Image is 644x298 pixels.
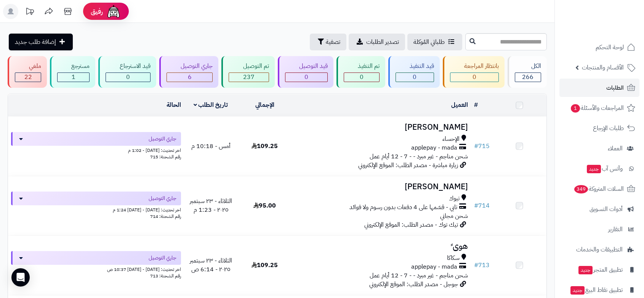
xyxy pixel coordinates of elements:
[590,204,623,214] span: أدوات التسويق
[150,153,181,160] span: رقم الشحنة: 715
[440,211,468,221] span: شحن مجاني
[473,72,476,82] span: 0
[451,100,468,110] a: العميل
[606,82,624,93] span: الطلبات
[413,72,417,82] span: 0
[447,254,460,263] span: سكاكا
[167,100,181,110] a: الحالة
[243,72,255,82] span: 237
[285,62,328,71] div: قيد التوصيل
[576,244,623,255] span: التطبيقات والخدمات
[349,203,457,212] span: تابي - قسّمها على 4 دفعات بدون رسوم ولا فوائد
[474,201,478,210] span: #
[344,73,379,82] div: 0
[559,261,639,279] a: تطبيق المتجرجديد
[253,201,276,210] span: 95.00
[587,165,601,173] span: جديد
[559,180,639,198] a: السلات المتروكة349
[450,73,498,82] div: 0
[369,280,458,289] span: جوجل - مصدر الطلب: الموقع الإلكتروني
[191,142,231,151] span: أمس - 10:18 م
[559,240,639,259] a: التطبيقات والخدمات
[190,256,232,274] span: الثلاثاء - ٢٣ سبتمبر ٢٠٢٥ - 6:14 ص
[474,261,490,270] a: #713
[396,62,434,71] div: قيد التنفيذ
[15,62,41,71] div: ملغي
[57,62,90,71] div: مسترجع
[252,261,278,270] span: 109.25
[515,62,541,71] div: الكل
[358,161,458,170] span: زيارة مباشرة - مصدر الطلب: الموقع الإلكتروني
[276,56,335,88] a: قيد التوصيل 0
[522,72,533,82] span: 266
[608,224,623,235] span: التقارير
[48,56,97,88] a: مسترجع 1
[370,271,468,280] span: شحن مناجم - غير مبرد - - 7 - 12 أيام عمل
[574,184,624,194] span: السلات المتروكة
[167,73,212,82] div: 6
[442,135,460,143] span: الإحساء
[72,72,75,82] span: 1
[11,265,181,273] div: اخر تحديث: [DATE] - [DATE] 10:37 ص
[252,142,278,151] span: 109.25
[387,56,441,88] a: قيد التنفيذ 0
[474,100,478,110] a: #
[285,73,327,82] div: 0
[570,286,585,295] span: جديد
[411,143,457,152] span: applepay - mada
[335,56,387,88] a: تم التنفيذ 0
[559,38,639,56] a: لوحة التحكم
[370,152,468,161] span: شحن مناجم - غير مبرد - - 7 - 12 أيام عمل
[360,72,364,82] span: 0
[97,56,158,88] a: قيد الاسترجاع 0
[15,37,56,47] span: إضافة طلب جديد
[167,62,213,71] div: جاري التوصيل
[158,56,220,88] a: جاري التوصيل 6
[106,73,150,82] div: 0
[506,56,548,88] a: الكل266
[6,56,48,88] a: ملغي 22
[304,72,308,82] span: 0
[295,242,468,251] h3: هوى ً
[586,163,623,174] span: وآتس آب
[190,197,232,214] span: الثلاثاء - ٢٣ سبتمبر ٢٠٢٥ - 1:23 م
[474,201,490,210] a: #714
[149,135,176,143] span: جاري التوصيل
[396,73,434,82] div: 0
[559,79,639,97] a: الطلبات
[593,123,624,134] span: طلبات الإرجاع
[229,73,268,82] div: 237
[126,72,130,82] span: 0
[326,37,340,47] span: تصفية
[11,205,181,213] div: اخر تحديث: [DATE] - [DATE] 1:24 م
[571,104,580,113] span: 1
[24,72,32,82] span: 22
[578,266,593,274] span: جديد
[407,34,462,50] a: طلباتي المُوكلة
[91,7,103,16] span: رفيق
[364,220,458,229] span: تيك توك - مصدر الطلب: الموقع الإلكتروني
[310,34,346,50] button: تصفية
[188,72,192,82] span: 6
[295,182,468,191] h3: [PERSON_NAME]
[255,100,274,110] a: الإجمالي
[559,159,639,178] a: وآتس آبجديد
[559,220,639,238] a: التقارير
[570,103,624,113] span: المراجعات والأسئلة
[20,4,39,21] a: تحديثات المنصة
[344,62,380,71] div: تم التنفيذ
[582,62,624,73] span: الأقسام والمنتجات
[559,119,639,137] a: طلبات الإرجاع
[194,100,228,110] a: تاريخ الطلب
[474,142,478,151] span: #
[11,268,30,287] div: Open Intercom Messenger
[9,34,73,50] a: إضافة طلب جديد
[474,142,490,151] a: #715
[149,195,176,202] span: جاري التوصيل
[413,37,445,47] span: طلباتي المُوكلة
[366,37,399,47] span: تصدير الطلبات
[411,263,457,271] span: applepay - mada
[450,62,499,71] div: بانتظار المراجعة
[449,194,460,203] span: تبوك
[474,261,478,270] span: #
